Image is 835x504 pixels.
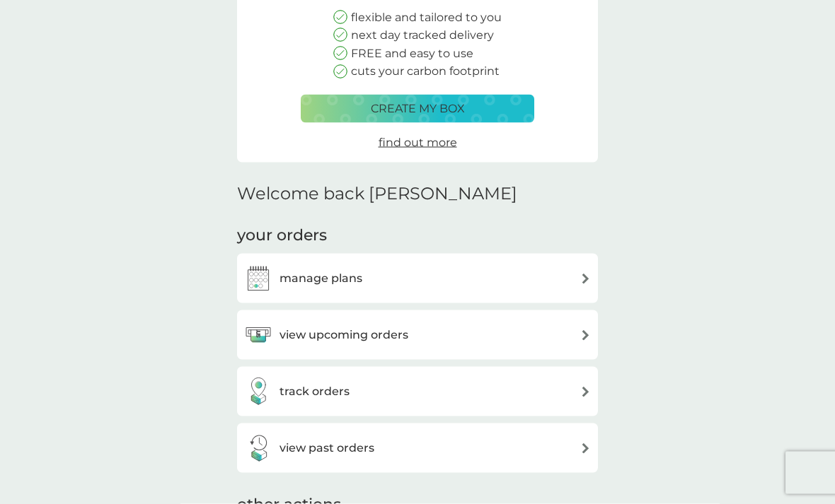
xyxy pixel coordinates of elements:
p: next day tracked delivery [351,26,494,45]
h2: Welcome back [PERSON_NAME] [237,184,517,204]
span: find out more [379,136,457,149]
img: arrow right [580,387,591,397]
p: flexible and tailored to you [351,8,502,27]
p: cuts your carbon footprint [351,62,500,81]
h3: manage plans [280,269,362,288]
img: arrow right [580,274,591,284]
h3: view upcoming orders [280,326,408,344]
p: FREE and easy to use [351,45,473,63]
h3: view past orders [280,439,374,457]
h3: your orders [237,225,327,247]
h3: track orders [280,382,350,401]
img: arrow right [580,443,591,454]
a: find out more [379,134,457,152]
img: arrow right [580,330,591,341]
p: create my box [371,100,465,118]
button: create my box [301,95,534,123]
